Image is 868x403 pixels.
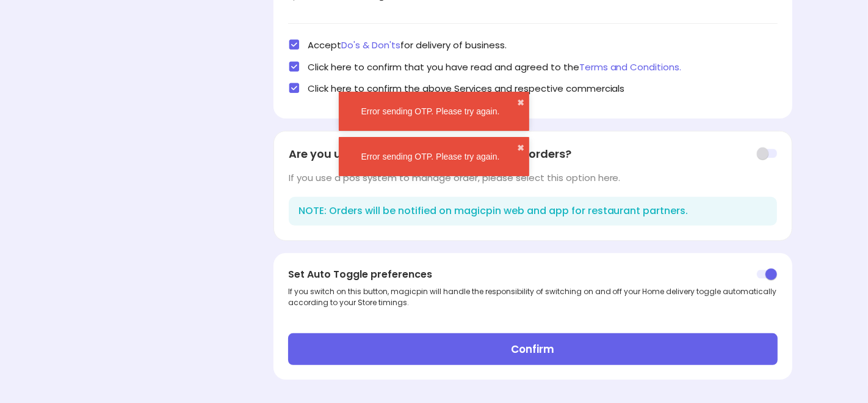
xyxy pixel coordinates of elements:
img: toggle [756,147,777,160]
img: check [288,82,300,94]
div: Error sending OTP. Please try again. [344,105,517,117]
img: check [288,39,300,51]
button: close [517,142,524,154]
div: If you use a pos system to manage order, please select this option here. [289,171,778,184]
span: Click here to confirm the above Services and respective commercials [308,82,625,95]
img: pjpZYCU39gJvuxdatW4kArkLHrOpv3x53-IMsG4-PmLRue8W0vkwj7d-qyxTLkUJ2NTKs8Wi_BLD-WXOcR-hvawfdeE4R0UVS... [757,268,778,281]
span: Terms and Conditions. [579,61,682,73]
span: Click here to confirm that you have read and agreed to the [308,61,682,73]
div: NOTE: Orders will be notified on magicpin web and app for restaurant partners. [289,197,778,226]
span: Do's & Don'ts [341,39,400,51]
span: Set Auto Toggle preferences [288,268,432,282]
div: If you switch on this button, magicpin will handle the responsibility of switching on and off you... [288,286,778,307]
button: close [517,97,524,109]
div: Error sending OTP. Please try again. [344,150,517,163]
button: Confirm [288,333,778,365]
span: Are you using any POS system to manage orders? [289,146,571,162]
span: Accept for delivery of business. [308,39,507,51]
img: check [288,61,300,73]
